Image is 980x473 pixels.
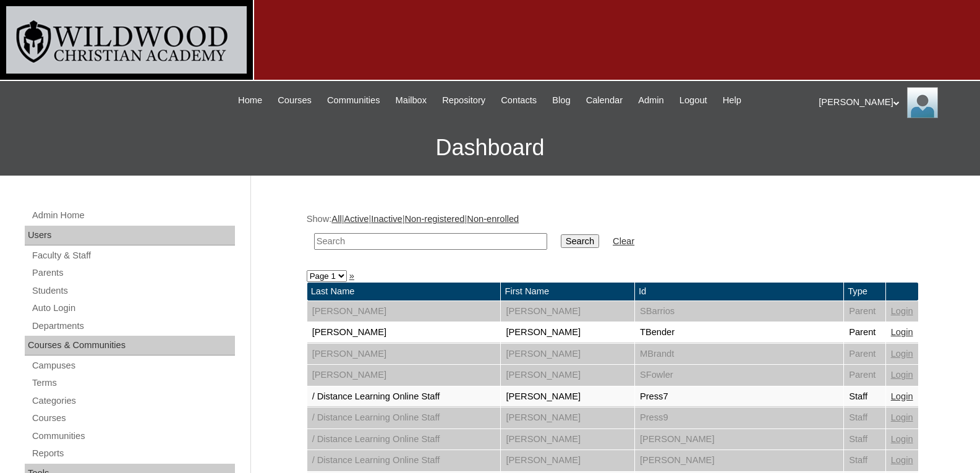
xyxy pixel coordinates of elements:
[891,412,913,422] a: Login
[31,283,235,299] a: Students
[844,365,885,386] td: Parent
[501,450,634,471] td: [PERSON_NAME]
[307,407,501,428] td: / Distance Learning Online Staff
[31,446,235,461] a: Reports
[635,365,843,386] td: SFowler
[613,236,634,246] a: Clear
[314,233,547,250] input: Search
[349,271,354,281] a: »
[31,208,235,223] a: Admin Home
[891,370,913,380] a: Login
[891,434,913,444] a: Login
[673,93,714,108] a: Logout
[307,213,919,257] div: Show: | | | |
[552,93,570,108] span: Blog
[635,407,843,428] td: Press9
[717,93,748,108] a: Help
[546,93,576,108] a: Blog
[501,365,634,386] td: [PERSON_NAME]
[635,429,843,450] td: [PERSON_NAME]
[501,322,634,343] td: [PERSON_NAME]
[907,87,938,118] img: Jill Isaac
[25,226,235,245] div: Users
[844,450,885,471] td: Staff
[442,93,485,108] span: Repository
[635,283,843,300] td: Id
[844,407,885,428] td: Staff
[6,120,974,176] h3: Dashboard
[31,393,235,409] a: Categories
[586,93,623,108] span: Calendar
[31,411,235,426] a: Courses
[232,93,268,108] a: Home
[891,349,913,359] a: Login
[819,87,968,118] div: [PERSON_NAME]
[307,322,501,343] td: [PERSON_NAME]
[891,391,913,401] a: Login
[405,214,465,224] a: Non-registered
[680,93,707,108] span: Logout
[31,428,235,444] a: Communities
[495,93,543,108] a: Contacts
[327,93,380,108] span: Communities
[844,386,885,407] td: Staff
[307,301,501,322] td: [PERSON_NAME]
[844,322,885,343] td: Parent
[6,6,247,74] img: logo-white.png
[844,283,885,300] td: Type
[467,214,519,224] a: Non-enrolled
[635,386,843,407] td: Press7
[307,450,501,471] td: / Distance Learning Online Staff
[344,214,369,224] a: Active
[580,93,629,108] a: Calendar
[635,301,843,322] td: SBarrios
[891,306,913,316] a: Login
[307,429,501,450] td: / Distance Learning Online Staff
[371,214,403,224] a: Inactive
[31,300,235,316] a: Auto Login
[31,318,235,334] a: Departments
[891,327,913,337] a: Login
[501,93,537,108] span: Contacts
[635,322,843,343] td: TBender
[501,386,634,407] td: [PERSON_NAME]
[723,93,741,108] span: Help
[561,234,599,248] input: Search
[278,93,312,108] span: Courses
[891,455,913,465] a: Login
[501,301,634,322] td: [PERSON_NAME]
[635,450,843,471] td: [PERSON_NAME]
[31,248,235,263] a: Faculty & Staff
[307,365,501,386] td: [PERSON_NAME]
[307,386,501,407] td: / Distance Learning Online Staff
[31,375,235,391] a: Terms
[635,344,843,365] td: MBrandt
[331,214,341,224] a: All
[271,93,318,108] a: Courses
[25,336,235,356] div: Courses & Communities
[844,344,885,365] td: Parent
[844,429,885,450] td: Staff
[436,93,492,108] a: Repository
[321,93,386,108] a: Communities
[238,93,262,108] span: Home
[390,93,433,108] a: Mailbox
[307,283,501,300] td: Last Name
[638,93,664,108] span: Admin
[31,358,235,373] a: Campuses
[501,283,634,300] td: First Name
[844,301,885,322] td: Parent
[501,344,634,365] td: [PERSON_NAME]
[307,344,501,365] td: [PERSON_NAME]
[396,93,427,108] span: Mailbox
[501,407,634,428] td: [PERSON_NAME]
[31,265,235,281] a: Parents
[632,93,670,108] a: Admin
[501,429,634,450] td: [PERSON_NAME]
